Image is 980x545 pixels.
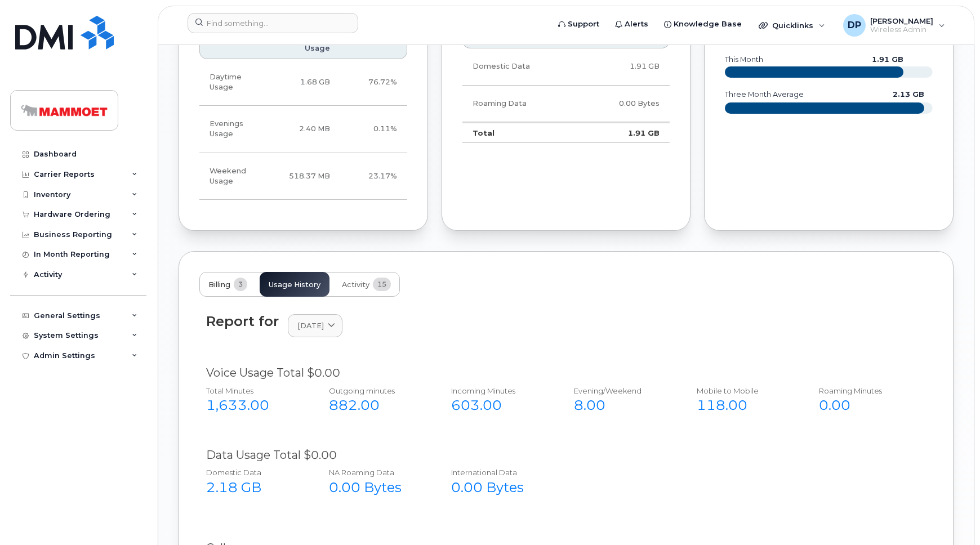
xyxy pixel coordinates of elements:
div: Voice Usage Total $0.00 [206,365,926,381]
span: Support [568,19,599,30]
div: NA Roaming Data [329,467,427,478]
div: 0.00 Bytes [329,478,427,497]
td: 76.72% [340,59,407,106]
iframe: Messenger Launcher [931,496,972,537]
div: 118.00 [697,396,795,415]
div: 0.00 Bytes [451,478,549,497]
td: Total [462,122,579,144]
div: Outgoing minutes [329,386,427,396]
span: Quicklinks [772,21,813,30]
div: Domestic Data [206,467,304,478]
text: 1.91 GB [872,55,903,64]
td: 23.17% [340,153,407,200]
tr: Weekdays from 6:00pm to 8:00am [199,106,407,153]
td: 1.91 GB [578,48,670,85]
td: Weekend Usage [199,153,274,200]
td: 2.40 MB [274,106,340,153]
div: 1,633.00 [206,396,304,415]
a: Alerts [607,13,656,35]
span: Wireless Admin [870,25,933,34]
div: Evening/Weekend [574,386,672,396]
text: three month average [724,90,804,99]
span: Knowledge Base [674,19,742,30]
a: Knowledge Base [656,13,750,35]
div: 603.00 [451,396,549,415]
text: 2.13 GB [893,90,924,99]
td: Domestic Data [462,48,579,85]
span: 15 [373,278,391,291]
span: [PERSON_NAME] [870,16,933,25]
div: Incoming Minutes [451,386,549,396]
span: Activity [342,280,369,289]
div: Mobile to Mobile [697,386,795,396]
div: Roaming Minutes [819,386,917,396]
div: 2.18 GB [206,478,304,497]
td: 0.00 Bytes [578,86,670,122]
div: 0.00 [819,396,917,415]
div: 882.00 [329,396,427,415]
span: [DATE] [297,320,324,331]
div: International Data [451,467,549,478]
td: Evenings Usage [199,106,274,153]
td: Daytime Usage [199,59,274,106]
div: 8.00 [574,396,672,415]
a: Support [550,13,607,35]
span: 3 [234,278,247,291]
td: 1.68 GB [274,59,340,106]
text: this month [724,55,763,64]
div: Report for [206,314,279,329]
a: [DATE] [288,314,342,337]
div: David Paetkau [835,14,953,37]
div: Data Usage Total $0.00 [206,447,926,463]
span: Billing [208,280,230,289]
input: Find something... [188,13,358,33]
td: 0.11% [340,106,407,153]
span: Alerts [625,19,648,30]
td: 518.37 MB [274,153,340,200]
div: Quicklinks [751,14,833,37]
td: 1.91 GB [578,122,670,144]
td: Roaming Data [462,86,579,122]
tr: Friday from 6:00pm to Monday 8:00am [199,153,407,200]
div: Total Minutes [206,386,304,396]
span: DP [848,19,861,32]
